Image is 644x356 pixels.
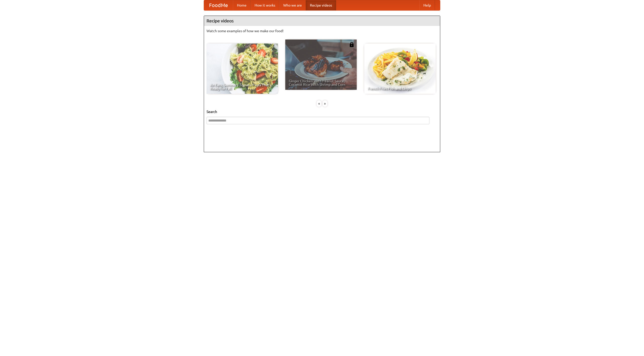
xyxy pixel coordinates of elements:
[207,109,437,114] h5: Search
[279,0,306,10] a: Who we are
[204,16,440,26] h4: Recipe videos
[306,0,336,10] a: Recipe videos
[207,28,437,33] p: Watch some examples of how we make our food!
[251,0,279,10] a: How it works
[368,87,432,90] span: French Fries Fish and Chips
[210,83,274,90] span: An Easy, Summery Tomato Pasta That's Ready for Fall
[364,44,436,94] a: French Fries Fish and Chips
[323,100,327,107] div: »
[207,44,278,94] a: An Easy, Summery Tomato Pasta That's Ready for Fall
[204,0,233,10] a: FoodMe
[349,42,354,47] img: 483408.png
[233,0,251,10] a: Home
[419,0,435,10] a: Help
[317,100,321,107] div: «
